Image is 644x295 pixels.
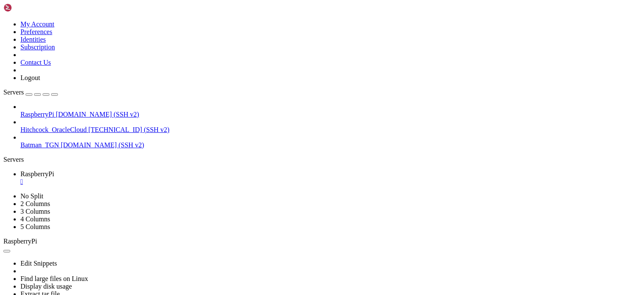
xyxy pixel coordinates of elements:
[20,141,59,149] span: Batman_TGN
[20,103,641,118] li: RaspberryPi [DOMAIN_NAME] (SSH v2)
[20,43,55,51] a: Subscription
[56,111,139,118] span: [DOMAIN_NAME] (SSH v2)
[20,208,50,215] a: 3 Columns
[3,89,24,96] span: Servers
[20,260,57,267] a: Edit Snippets
[3,3,52,12] img: Shellngn
[20,141,641,149] a: Batman_TGN [DOMAIN_NAME] (SSH v2)
[20,200,50,207] a: 2 Columns
[3,238,37,245] span: RaspberryPi
[20,28,52,35] a: Preferences
[61,141,144,149] span: [DOMAIN_NAME] (SSH v2)
[20,215,50,223] a: 4 Columns
[20,74,40,81] a: Logout
[20,36,46,43] a: Identities
[20,126,87,133] span: Hitchcock_OracleCloud
[20,170,54,178] span: RaspberryPi
[20,170,641,186] a: RaspberryPi
[20,20,55,28] a: My Account
[20,111,54,118] span: RaspberryPi
[20,178,641,186] a: 
[20,223,50,230] a: 5 Columns
[20,126,641,134] a: Hitchcock_OracleCloud [TECHNICAL_ID] (SSH v2)
[89,126,170,133] span: [TECHNICAL_ID] (SSH v2)
[3,156,641,163] div: Servers
[20,192,43,200] a: No Split
[3,89,58,96] a: Servers
[20,111,641,118] a: RaspberryPi [DOMAIN_NAME] (SSH v2)
[20,59,51,66] a: Contact Us
[20,275,88,282] a: Find large files on Linux
[20,118,641,134] li: Hitchcock_OracleCloud [TECHNICAL_ID] (SSH v2)
[20,134,641,149] li: Batman_TGN [DOMAIN_NAME] (SSH v2)
[20,283,72,290] a: Display disk usage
